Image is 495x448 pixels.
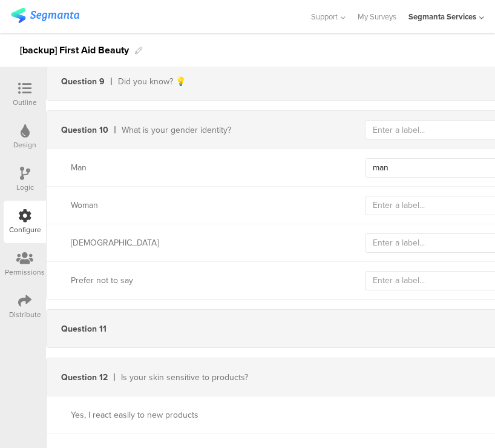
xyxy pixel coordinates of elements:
[118,75,336,88] div: Did you know? 💡
[71,409,336,421] div: Yes, I react easily to new products
[71,199,336,212] div: Woman
[61,124,108,136] div: Question 10
[121,371,336,384] div: Is your skin sensitive to products?
[71,274,336,287] div: Prefer not to say
[61,371,108,384] div: Question 12
[9,224,41,235] div: Configure
[122,124,336,136] div: What is your gender identity?
[11,8,79,23] img: segmanta logo
[13,139,36,150] div: Design
[20,41,129,60] div: [backup] First Aid Beauty
[71,161,336,174] div: Man
[71,236,336,249] div: Non-binary
[13,97,37,108] div: Outline
[61,75,105,88] div: Question 9
[16,182,34,193] div: Logic
[408,11,476,22] div: Segmanta Services
[9,309,41,320] div: Distribute
[311,11,338,22] span: Support
[5,267,45,278] div: Permissions
[61,323,107,335] div: Question 11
